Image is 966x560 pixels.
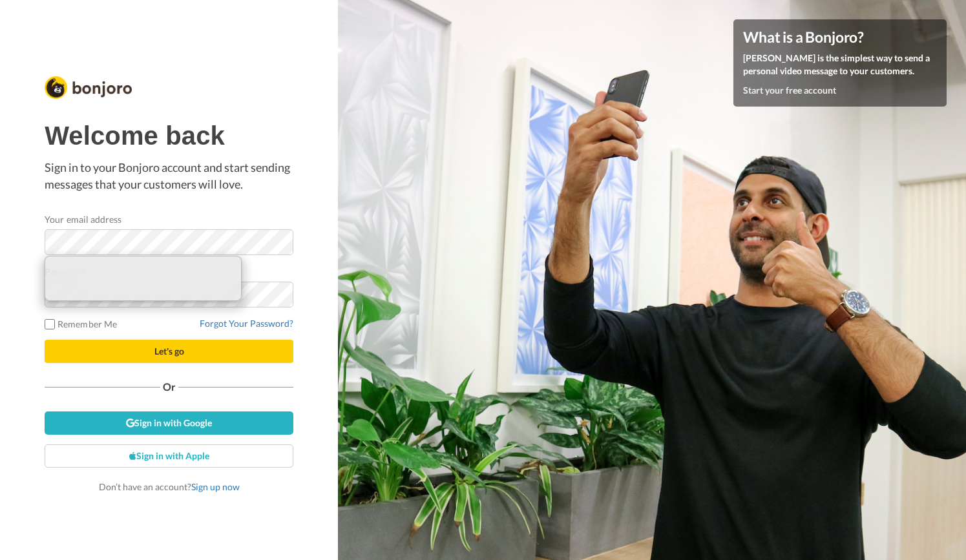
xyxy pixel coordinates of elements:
a: Sign up now [191,481,240,492]
button: Let's go [45,340,293,363]
a: Sign in with Google [45,411,293,435]
span: Don’t have an account? [99,481,240,492]
a: Start your free account [743,85,836,96]
p: [PERSON_NAME] is the simplest way to send a personal video message to your customers. [743,52,937,78]
label: Your email address [45,213,121,226]
p: Sign in to your Bonjoro account and start sending messages that your customers will love. [45,160,293,192]
a: Forgot Your Password? [200,318,293,329]
label: Remember Me [45,317,117,331]
h4: What is a Bonjoro? [743,29,937,45]
span: Let's go [154,346,184,357]
span: Or [160,382,178,391]
a: Sign in with Apple [45,444,293,468]
h1: Welcome back [45,121,293,150]
input: Remember Me [45,319,55,329]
